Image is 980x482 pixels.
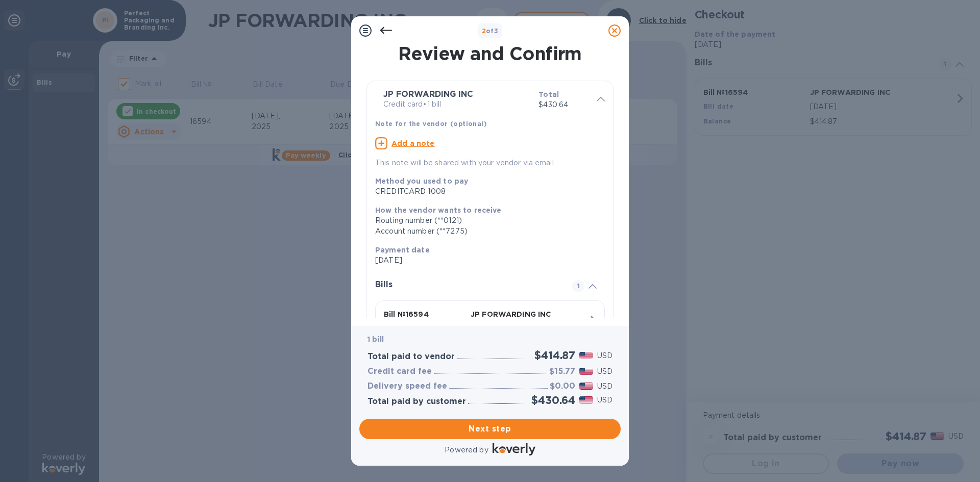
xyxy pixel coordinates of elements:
p: USD [597,381,612,392]
h2: $414.87 [534,349,575,362]
u: Add a note [391,139,435,147]
img: USD [579,368,593,375]
h1: Review and Confirm [364,43,616,64]
p: [DATE] [375,255,597,266]
b: How the vendor wants to receive [375,206,502,214]
h3: Delivery speed fee [367,382,447,391]
div: Account number (**7275) [375,226,597,237]
b: JP FORWARDING INC [383,89,473,99]
p: Bill № 16594 [384,309,467,319]
img: USD [579,352,593,359]
p: USD [597,366,612,377]
button: Next step [359,419,621,439]
div: Routing number (**0121) [375,215,597,226]
p: JP FORWARDING INC [471,309,553,319]
h3: $0.00 [550,382,575,391]
h2: $430.64 [531,394,575,407]
div: JP FORWARDING INCCredit card•1 billTotal$430.64Note for the vendor (optional)Add a noteThis note ... [375,89,605,168]
h3: $15.77 [549,367,575,376]
h3: Credit card fee [367,367,432,376]
p: $430.64 [538,99,589,110]
span: Next step [367,423,612,435]
button: Bill №16594JP FORWARDING INC [375,300,605,358]
h3: Bills [375,280,560,290]
span: 1 [572,280,584,292]
p: USD [597,395,612,405]
p: Powered by [445,445,488,455]
b: of 3 [482,27,499,35]
h3: Total paid to vendor [367,352,455,362]
b: Total [538,90,559,98]
b: Method you used to pay [375,177,468,185]
img: USD [579,383,593,390]
p: Credit card • 1 bill [383,99,530,110]
b: 1 bill [367,335,384,343]
div: CREDITCARD 1008 [375,186,597,197]
img: USD [579,396,593,403]
span: 2 [482,27,486,35]
p: USD [597,350,612,361]
h3: Total paid by customer [367,397,466,407]
img: Logo [493,443,535,455]
b: Payment date [375,246,430,254]
p: This note will be shared with your vendor via email [375,158,605,168]
b: Note for the vendor (optional) [375,120,487,128]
